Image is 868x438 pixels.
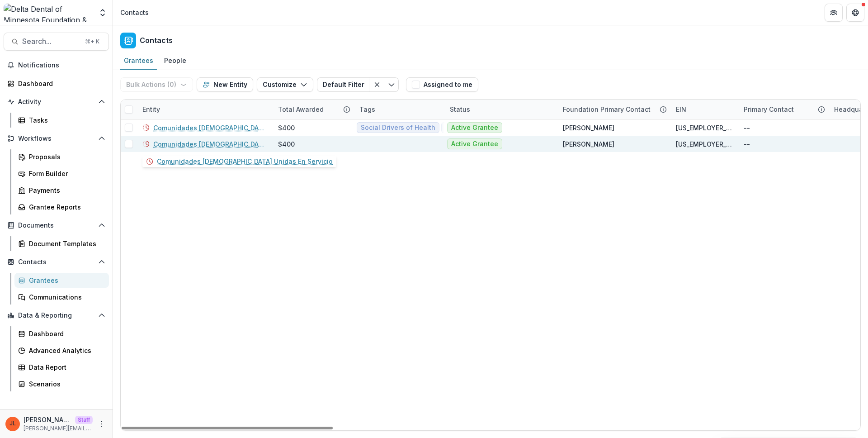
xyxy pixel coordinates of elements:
a: Advanced Analytics [14,343,109,358]
div: Primary Contact [738,100,829,119]
div: Contacts [120,8,149,17]
div: People [160,54,190,67]
button: Notifications [4,58,109,72]
div: Entity [137,105,165,114]
div: Advanced Analytics [29,346,102,355]
div: Form Builder [29,169,102,178]
div: Dashboard [29,329,102,338]
div: Grantee Reports [29,202,102,212]
div: Tags [354,100,444,119]
button: Open Activity [4,95,109,109]
div: Status [444,105,476,114]
button: Default Filter [317,77,370,92]
div: [US_EMPLOYER_IDENTIFICATION_NUMBER] [676,139,733,149]
div: Tasks [29,115,102,125]
span: Data & Reporting [18,312,94,319]
span: Workflows [18,135,94,143]
p: [PERSON_NAME] [24,415,71,424]
a: Data Report [14,360,109,375]
button: Open Workflows [4,131,109,146]
a: Document Templates [14,236,109,251]
span: Social Drivers of Health [361,124,435,132]
button: Open Data & Reporting [4,308,109,323]
a: Dashboard [14,326,109,341]
button: Bulk Actions (0) [120,77,193,92]
button: New Entity [197,77,253,92]
div: Total Awarded [273,100,354,119]
div: Dashboard [18,79,102,88]
a: Grantees [120,52,157,70]
a: Comunidades [DEMOGRAPHIC_DATA] Unidas En Servicio [153,123,267,133]
button: Clear filter [370,77,384,92]
div: Scenarios [29,379,102,389]
div: Primary Contact [738,105,799,114]
div: EIN [670,105,692,114]
button: Open Documents [4,218,109,233]
div: ⌘ + K [83,37,101,47]
div: Entity [137,100,273,119]
div: Foundation Primary Contact [557,100,670,119]
a: Form Builder [14,166,109,181]
button: Search... [4,33,109,51]
a: Payments [14,183,109,198]
a: Scenarios [14,376,109,391]
div: Total Awarded [273,105,329,114]
div: Jeanne Locker [9,421,16,427]
a: Comunidades [DEMOGRAPHIC_DATA] Unidas En Servicio [153,139,267,149]
div: Status [444,100,557,119]
nav: breadcrumb [117,6,152,19]
span: Contacts [18,258,94,266]
div: Grantees [120,54,157,67]
a: Tasks [14,113,109,128]
a: People [160,52,190,70]
a: Grantees [14,273,109,288]
div: [PERSON_NAME] [563,139,614,149]
img: Delta Dental of Minnesota Foundation & Community Giving logo [4,4,93,22]
div: Foundation Primary Contact [557,105,656,114]
a: Proposals [14,149,109,164]
button: Open entity switcher [96,4,109,22]
button: Partners [825,4,843,22]
div: Payments [29,186,102,195]
div: Document Templates [29,239,102,248]
div: -- [744,139,750,149]
div: EIN [670,100,738,119]
div: $400 [278,139,295,149]
a: Grantee Reports [14,200,109,214]
span: Activity [18,98,94,106]
p: Staff [75,416,93,424]
button: Get Help [846,4,864,22]
div: [PERSON_NAME] [563,123,614,133]
span: Search... [22,37,80,46]
a: Dashboard [4,76,109,91]
div: Proposals [29,152,102,162]
button: Toggle menu [384,77,399,92]
p: [PERSON_NAME][EMAIL_ADDRESS][DOMAIN_NAME] [24,424,93,433]
h2: Contacts [140,36,173,45]
div: Tags [354,105,381,114]
span: Documents [18,222,94,229]
div: Communications [29,292,102,302]
button: Customize [257,77,313,92]
div: -- [744,123,750,133]
span: Notifications [18,62,105,69]
button: Assigned to me [406,77,478,92]
span: Active Grantee [451,140,498,148]
button: More [96,419,107,429]
div: $400 [278,123,295,133]
span: Active Grantee [451,124,498,132]
button: Open Contacts [4,255,109,269]
div: [US_EMPLOYER_IDENTIFICATION_NUMBER] [676,123,733,133]
div: Grantees [29,276,102,285]
a: Communications [14,290,109,305]
div: Data Report [29,362,102,372]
